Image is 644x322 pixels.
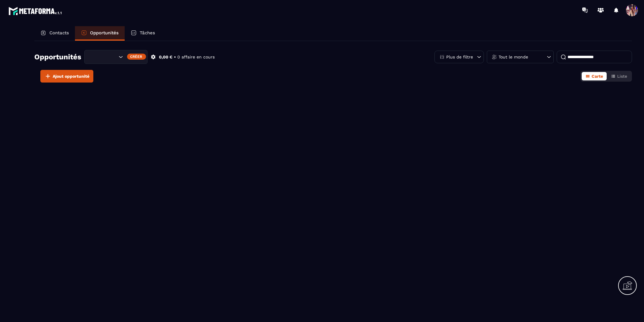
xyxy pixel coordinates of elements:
button: Carte [582,72,607,80]
a: Tâches [125,26,161,41]
p: Opportunités [90,30,119,36]
p: Plus de filtre [446,55,473,59]
p: Tâches [140,30,155,36]
p: Contacts [49,30,69,36]
img: logo [8,5,63,16]
span: Liste [617,74,627,79]
button: Liste [607,72,631,80]
div: Search for option [84,50,148,64]
a: Opportunités [75,26,125,41]
button: Ajout opportunité [40,70,93,83]
p: Tout le monde [499,55,528,59]
p: 0,00 € [159,54,173,60]
p: • [174,54,176,60]
span: Ajout opportunité [53,73,89,79]
a: Contacts [34,26,75,41]
h2: Opportunités [34,51,81,63]
input: Search for option [90,54,117,60]
div: Créer [127,54,146,60]
span: Carte [592,74,603,79]
p: 0 affaire en cours [177,54,215,60]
